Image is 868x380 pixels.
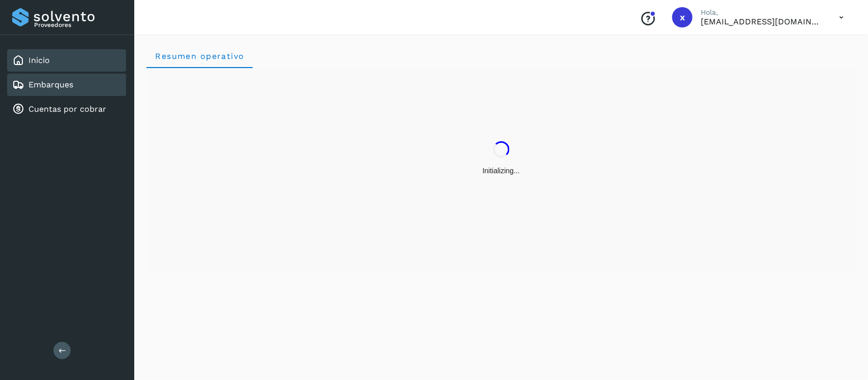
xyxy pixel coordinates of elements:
a: Inicio [28,55,50,65]
p: xmgm@transportesser.com.mx [701,17,823,26]
div: Cuentas por cobrar [7,98,126,120]
span: Resumen operativo [155,51,245,61]
p: Hola, [701,8,823,17]
div: Embarques [7,74,126,96]
a: Cuentas por cobrar [28,104,106,114]
div: Inicio [7,49,126,72]
a: Embarques [28,80,73,89]
p: Proveedores [34,21,122,28]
